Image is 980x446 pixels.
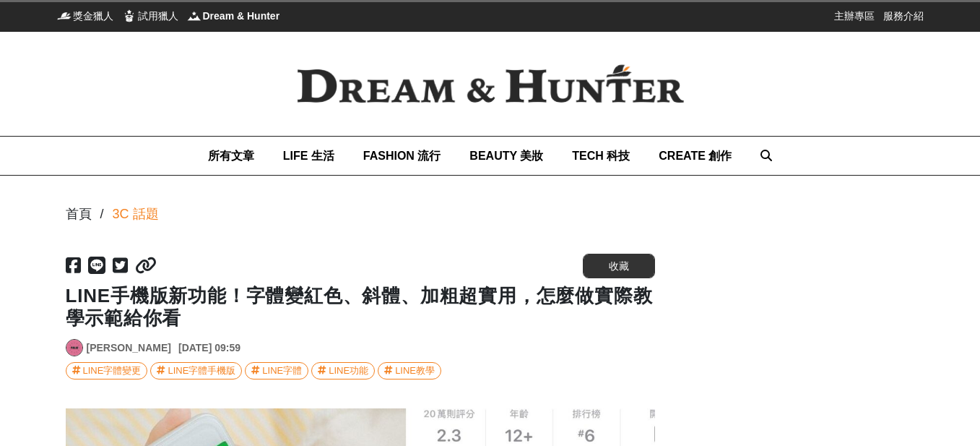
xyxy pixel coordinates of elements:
span: BEAUTY 美妝 [469,150,543,162]
div: [DATE] 09:59 [178,340,240,356]
span: CREATE 創作 [659,150,732,162]
a: 試用獵人試用獵人 [122,9,178,23]
a: CREATE 創作 [659,137,732,175]
h1: LINE手機版新功能！字體變紅色、斜體、加粗超實用，怎麼做實際教學示範給你看 [66,285,655,330]
div: 首頁 [66,205,92,224]
span: TECH 科技 [572,150,630,162]
a: 獎金獵人獎金獵人 [57,9,113,23]
div: LINE字體 [262,363,302,379]
a: FASHION 流行 [363,137,441,175]
div: LINE字體變更 [83,363,142,379]
a: 主辦專區 [834,9,875,23]
div: LINE字體手機版 [168,363,235,379]
div: LINE功能 [329,363,368,379]
a: 服務介紹 [883,9,924,23]
img: 試用獵人 [122,9,136,23]
img: Avatar [66,340,82,356]
a: [PERSON_NAME] [87,340,171,356]
a: 所有文章 [208,137,254,175]
span: 所有文章 [208,150,254,162]
span: 試用獵人 [138,9,178,23]
img: Dream & Hunter [187,9,201,23]
a: TECH 科技 [572,137,630,175]
button: 收藏 [583,254,655,278]
a: LINE字體手機版 [150,362,242,379]
a: LINE教學 [378,362,441,379]
a: LINE字體變更 [66,362,148,379]
img: 獎金獵人 [57,9,71,23]
span: 獎金獵人 [73,9,113,23]
a: Dream & HunterDream & Hunter [187,9,280,23]
span: Dream & Hunter [203,9,280,23]
span: FASHION 流行 [363,150,441,162]
div: LINE教學 [395,363,435,379]
span: LIFE 生活 [283,150,334,162]
div: / [100,205,104,224]
a: LINE功能 [311,362,375,379]
a: 3C 話題 [113,205,159,224]
img: Dream & Hunter [274,41,707,126]
a: LINE字體 [245,362,308,379]
a: Avatar [66,339,83,356]
a: BEAUTY 美妝 [469,137,543,175]
a: LIFE 生活 [283,137,334,175]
